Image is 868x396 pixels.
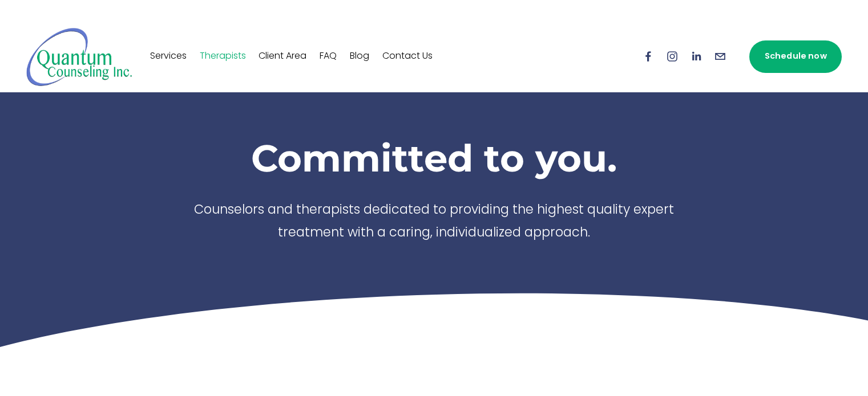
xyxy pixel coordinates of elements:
a: Schedule now [749,40,842,73]
h1: Committed to you. [177,135,691,181]
a: FAQ [320,47,337,66]
a: Therapists [200,47,246,66]
a: Client Area [259,47,306,66]
a: Instagram [666,50,679,63]
a: Blog [350,47,369,66]
a: Facebook [642,50,655,63]
a: info@quantumcounselinginc.com [714,50,726,63]
img: Quantum Counseling Inc. | Change starts here. [26,27,133,87]
a: Contact Us [382,47,433,66]
a: Services [150,47,187,66]
a: LinkedIn [690,50,703,63]
p: Counselors and therapists dedicated to providing the highest quality expert treatment with a cari... [177,199,691,246]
